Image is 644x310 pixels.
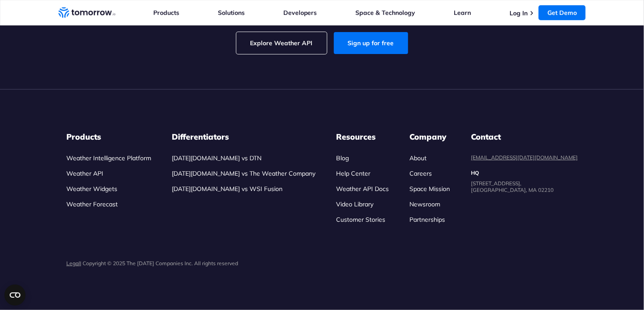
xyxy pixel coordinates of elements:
a: Weather API [66,169,103,177]
a: [DATE][DOMAIN_NAME] vs DTN [172,154,261,162]
a: Legal [66,260,80,267]
img: Instagram [568,260,578,270]
a: Space & Technology [355,9,415,17]
a: Space Mission [410,185,450,193]
a: Log In [510,9,528,17]
a: Customer Stories [336,216,386,223]
dl: contact details [471,132,578,193]
button: Open CMP widget [4,285,25,306]
h3: Products [66,132,151,142]
a: Newsroom [410,200,441,208]
a: [DATE][DOMAIN_NAME] vs The Weather Company [172,169,315,177]
dt: HQ [471,169,578,177]
img: usa flag [471,198,497,213]
h3: Company [410,132,450,142]
h3: Differentiators [172,132,315,142]
p: | Copyright © 2025 The [DATE] Companies Inc. All rights reserved [66,260,238,267]
a: [DATE][DOMAIN_NAME] vs WSI Fusion [172,185,282,193]
a: Help Center [336,169,371,177]
a: Explore Weather API [236,32,327,54]
a: Weather Widgets [66,185,117,193]
a: Solutions [218,9,245,17]
dt: Contact [471,132,578,142]
a: Products [153,9,179,17]
a: Sign up for free [334,32,408,54]
img: Twitter [511,260,521,270]
a: Home link [58,6,116,19]
h3: Resources [336,132,389,142]
a: Partnerships [410,216,445,223]
a: Video Library [336,200,374,208]
a: Learn [454,9,471,17]
img: Facebook [539,260,549,270]
a: Get Demo [539,5,586,20]
a: About [410,154,427,162]
a: Weather API Docs [336,185,389,193]
img: Linkedin [482,260,492,270]
a: Careers [410,169,432,177]
a: Weather Intelligence Platform [66,154,151,162]
a: Developers [283,9,317,17]
a: Weather Forecast [66,200,118,208]
a: [EMAIL_ADDRESS][DATE][DOMAIN_NAME] [471,154,578,161]
dd: [STREET_ADDRESS], [GEOGRAPHIC_DATA], MA 02210 [471,180,578,193]
a: Blog [336,154,349,162]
